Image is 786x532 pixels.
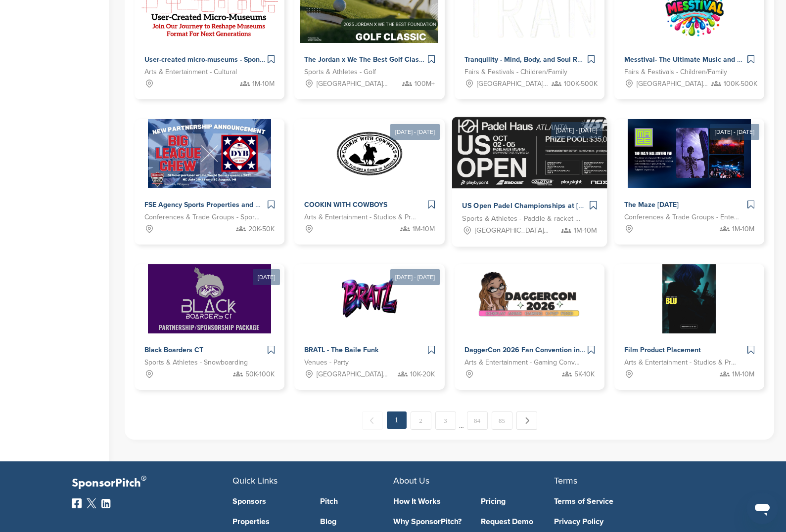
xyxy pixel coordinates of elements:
[232,518,306,526] a: Properties
[135,248,284,390] a: [DATE] Sponsorpitch & Black Boarders CT Sports & Athletes - Snowboarding 50K-100K
[467,411,488,430] a: 84
[317,369,389,380] span: [GEOGRAPHIC_DATA], [GEOGRAPHIC_DATA]
[320,497,393,505] a: Pitch
[413,224,435,235] span: 1M-10M
[464,357,580,368] span: Arts & Entertainment - Gaming Conventions
[72,498,82,508] img: Facebook
[317,79,389,89] span: [GEOGRAPHIC_DATA], [GEOGRAPHIC_DATA]
[452,117,720,189] img: Sponsorpitch &
[144,201,266,209] span: FSE Agency Sports Properties and NIL
[393,518,466,526] a: Why SponsorPitch?
[72,476,232,491] p: SponsorPitch
[362,411,383,430] span: ← Previous
[294,103,444,245] a: [DATE] - [DATE] Sponsorpitch & COOKIN WITH COWBOYS Arts & Entertainment - Studios & Production Co...
[462,213,581,225] span: Sports & Athletes - Paddle & racket sports
[724,79,757,89] span: 100K-500K
[516,411,537,430] a: Next →
[304,212,419,223] span: Arts & Entertainment - Studios & Production Co's
[464,55,600,64] span: Tranquility - Mind, Body, and Soul Retreats
[624,67,727,78] span: Fairs & Festivals - Children/Family
[564,79,598,89] span: 100K-500K
[232,475,277,486] span: Quick Links
[551,122,602,138] div: [DATE] - [DATE]
[144,212,260,223] span: Conferences & Trade Groups - Sports
[390,269,440,285] div: [DATE] - [DATE]
[144,346,203,354] span: Black Boarders CT
[248,224,275,235] span: 20K-50K
[462,202,649,210] span: US Open Padel Championships at [GEOGRAPHIC_DATA]
[144,55,376,64] span: User-created micro-museums - Sponsor the future of cultural storytelling
[294,248,444,390] a: [DATE] - [DATE] Sponsorpitch & BRATL - The Baile Funk Venues - Party [GEOGRAPHIC_DATA], [GEOGRAPH...
[304,55,594,64] span: The Jordan x We The Best Golf Classic 2025 – Where Sports, Music & Philanthropy Collide
[335,119,404,188] img: Sponsorpitch &
[481,518,554,526] a: Request Demo
[144,357,248,368] span: Sports & Athletes - Snowboarding
[554,518,700,526] a: Privacy Policy
[148,119,271,188] img: Sponsorpitch &
[455,264,604,390] a: Sponsorpitch & DaggerCon 2026 Fan Convention in [GEOGRAPHIC_DATA], [GEOGRAPHIC_DATA] Arts & Enter...
[144,67,237,78] span: Arts & Entertainment - Cultural
[477,79,549,89] span: [GEOGRAPHIC_DATA], [GEOGRAPHIC_DATA]
[624,201,679,209] span: The Maze [DATE]
[464,67,567,78] span: Fairs & Festivals - Children/Family
[411,411,431,430] a: 2
[148,264,271,333] img: Sponsorpitch &
[459,411,464,429] span: …
[624,346,701,354] span: Film Product Placement
[252,79,275,89] span: 1M-10M
[637,79,709,89] span: [GEOGRAPHIC_DATA], [GEOGRAPHIC_DATA]
[245,369,275,380] span: 50K-100K
[410,369,435,380] span: 10K-20K
[624,357,740,368] span: Arts & Entertainment - Studios & Production Co's
[492,411,512,430] a: 85
[554,497,700,505] a: Terms of Service
[304,201,387,209] span: COOKIN WITH COWBOYS
[710,124,759,140] div: [DATE] - [DATE]
[746,492,778,524] iframe: Button to launch messaging window
[135,119,284,245] a: Sponsorpitch & FSE Agency Sports Properties and NIL Conferences & Trade Groups - Sports 20K-50K
[335,264,404,333] img: Sponsorpitch &
[232,497,306,505] a: Sponsors
[614,103,764,245] a: [DATE] - [DATE] Sponsorpitch & The Maze [DATE] Conferences & Trade Groups - Entertainment 1M-10M
[554,475,577,486] span: Terms
[475,225,550,237] span: [GEOGRAPHIC_DATA], [GEOGRAPHIC_DATA]
[464,346,727,354] span: DaggerCon 2026 Fan Convention in [GEOGRAPHIC_DATA], [GEOGRAPHIC_DATA]
[628,119,751,188] img: Sponsorpitch &
[393,475,429,486] span: About Us
[304,346,378,354] span: BRATL - The Baile Funk
[574,369,595,380] span: 5K-10K
[624,212,740,223] span: Conferences & Trade Groups - Entertainment
[304,357,349,368] span: Venues - Party
[732,369,754,380] span: 1M-10M
[614,264,764,390] a: Sponsorpitch & Film Product Placement Arts & Entertainment - Studios & Production Co's 1M-10M
[662,264,716,333] img: Sponsorpitch &
[481,497,554,505] a: Pricing
[141,472,146,485] span: ®
[304,67,376,78] span: Sports & Athletes - Golf
[477,264,581,333] img: Sponsorpitch &
[320,518,393,526] a: Blog
[574,225,597,237] span: 1M-10M
[415,79,435,89] span: 100M+
[452,101,607,247] a: [DATE] - [DATE] Sponsorpitch & US Open Padel Championships at [GEOGRAPHIC_DATA] Sports & Athletes...
[390,124,440,140] div: [DATE] - [DATE]
[435,411,456,430] a: 3
[387,411,407,429] em: 1
[87,498,96,508] img: Twitter
[393,497,466,505] a: How It Works
[253,269,280,285] div: [DATE]
[732,224,754,235] span: 1M-10M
